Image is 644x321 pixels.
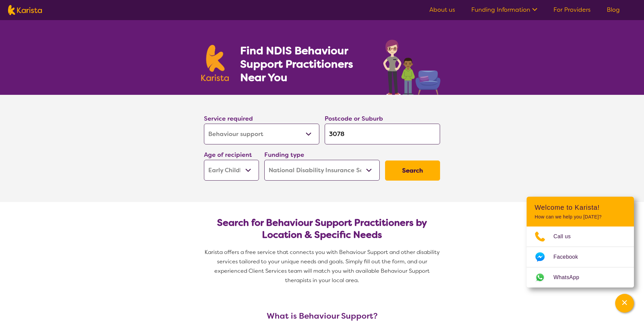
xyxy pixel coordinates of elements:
[325,115,383,123] label: Postcode or Suburb
[8,5,42,15] img: Karista logo
[204,151,252,159] label: Age of recipient
[201,45,229,81] img: Karista logo
[553,252,586,262] span: Facebook
[553,232,579,242] span: Call us
[535,214,626,220] p: How can we help you [DATE]?
[201,248,443,285] p: Karista offers a free service that connects you with Behaviour Support and other disability servi...
[240,44,370,84] h1: Find NDIS Behaviour Support Practitioners Near You
[553,272,587,282] span: WhatsApp
[385,160,440,181] button: Search
[325,124,440,144] input: Type
[471,6,537,14] a: Funding Information
[527,227,634,287] ul: Choose channel
[201,311,443,321] h3: What is Behaviour Support?
[535,203,626,211] h2: Welcome to Karista!
[607,6,620,14] a: Blog
[264,151,304,159] label: Funding type
[527,267,634,287] a: Web link opens in a new tab.
[204,115,253,123] label: Service required
[209,217,435,241] h2: Search for Behaviour Support Practitioners by Location & Specific Needs
[381,36,443,95] img: behaviour-support
[553,6,591,14] a: For Providers
[429,6,455,14] a: About us
[615,294,634,313] button: Channel Menu
[527,197,634,287] div: Channel Menu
